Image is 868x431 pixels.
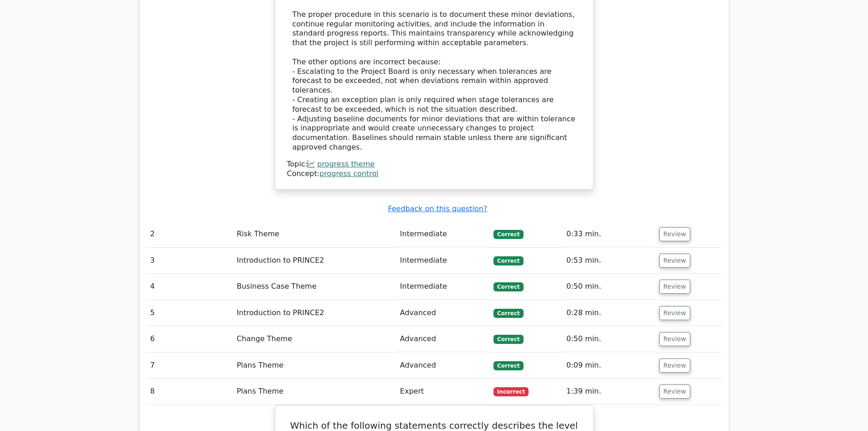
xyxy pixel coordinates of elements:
[493,282,523,291] span: Correct
[147,300,233,326] td: 5
[287,160,581,169] div: Topic:
[493,335,523,344] span: Correct
[659,332,690,346] button: Review
[396,248,490,274] td: Intermediate
[147,326,233,352] td: 6
[563,353,656,379] td: 0:09 min.
[493,230,523,239] span: Correct
[233,248,396,274] td: Introduction to PRINCE2
[396,274,490,300] td: Intermediate
[396,353,490,379] td: Advanced
[563,326,656,352] td: 0:50 min.
[147,353,233,379] td: 7
[659,280,690,294] button: Review
[493,256,523,265] span: Correct
[659,254,690,268] button: Review
[388,204,487,213] a: Feedback on this question?
[233,274,396,300] td: Business Case Theme
[233,221,396,247] td: Risk Theme
[563,274,656,300] td: 0:50 min.
[396,379,490,405] td: Expert
[396,326,490,352] td: Advanced
[147,274,233,300] td: 4
[659,306,690,320] button: Review
[563,248,656,274] td: 0:53 min.
[233,353,396,379] td: Plans Theme
[493,309,523,318] span: Correct
[317,160,375,168] a: progress theme
[233,300,396,326] td: Introduction to PRINCE2
[563,300,656,326] td: 0:28 min.
[563,221,656,247] td: 0:33 min.
[396,300,490,326] td: Advanced
[493,387,529,396] span: Incorrect
[287,169,581,179] div: Concept:
[233,379,396,405] td: Plans Theme
[396,221,490,247] td: Intermediate
[147,379,233,405] td: 8
[659,358,690,373] button: Review
[493,361,523,370] span: Correct
[233,326,396,352] td: Change Theme
[659,227,690,241] button: Review
[319,169,379,178] a: progress control
[563,379,656,405] td: 1:39 min.
[659,384,690,399] button: Review
[147,221,233,247] td: 2
[147,248,233,274] td: 3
